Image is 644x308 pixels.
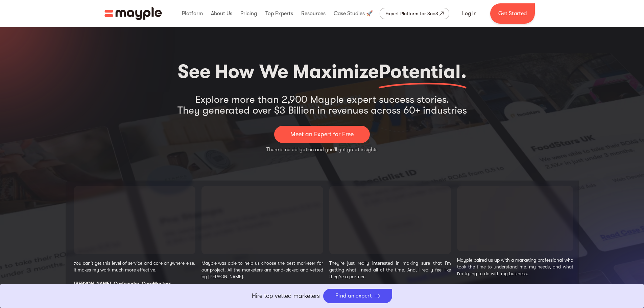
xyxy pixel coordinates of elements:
div: Expert Platform for SaaS [385,9,438,18]
div: 1 / 4 [74,186,195,287]
div: 2 / 4 [201,186,323,294]
div: [PERSON_NAME], Co-founder, CoreMasters [74,280,195,287]
div: Platform [180,3,205,24]
div: 4 / 4 [457,186,579,291]
div: Resources [300,3,327,24]
div: Explore more than 2,900 Mayple expert success stories. They generated over $3 Billion in revenues... [177,94,467,116]
p: You can't get this level of service and care anywhere else. It makes my work much more effective. [74,260,195,273]
a: Expert Platform for SaaS [380,8,449,19]
p: They’re just really interested in making sure that I’m getting what I need all of the time. And, ... [329,260,451,280]
div: Top Experts [264,3,295,24]
a: Log In [454,5,485,22]
div: 3 / 4 [329,186,451,294]
h2: See How We Maximize [178,57,467,86]
a: Meet an Expert for Free [274,126,370,143]
a: home [104,7,162,20]
div: About Us [209,3,234,24]
div: Find an expert [335,293,372,299]
img: Mayple logo [104,7,162,20]
p: Meet an Expert for Free [290,130,354,139]
p: Mayple paired us up with a marketing professional who took the time to understand me, my needs, a... [457,257,573,277]
p: Mayple was able to help us choose the best marketer for our project. All the marketers are hand-p... [201,260,323,280]
p: Hire top vetted marketers [252,291,320,301]
div: Pricing [239,3,259,24]
span: Potential. [379,61,467,82]
p: There is no obligation and you'll get great insights [266,146,378,153]
a: Get Started [490,3,535,24]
